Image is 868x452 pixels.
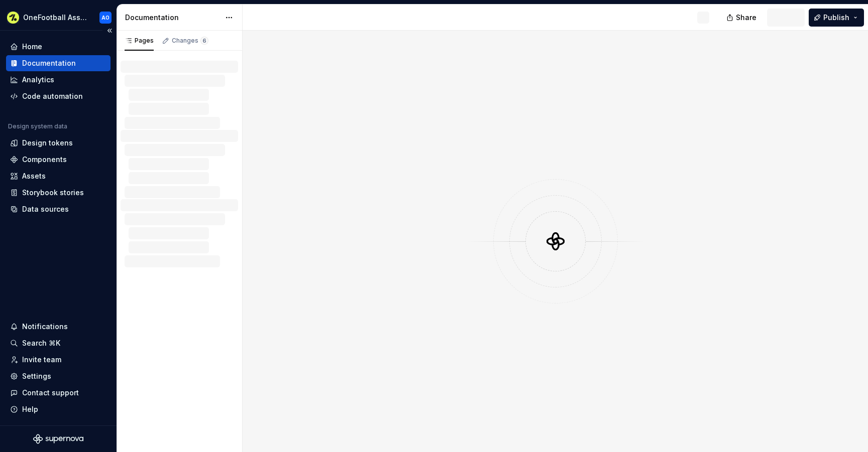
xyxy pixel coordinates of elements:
div: Contact support [22,388,79,398]
a: Data sources [6,201,111,217]
div: Data sources [22,204,69,214]
button: Contact support [6,385,111,401]
div: Components [22,155,67,165]
div: Pages [125,37,154,45]
div: AO [101,14,110,22]
div: Changes [172,37,208,45]
a: Invite team [6,352,111,368]
div: Documentation [22,58,76,68]
div: Notifications [22,322,68,332]
button: Search ⌘K [6,335,111,351]
button: OneFootball AssistAO [2,7,115,28]
a: Documentation [6,55,111,71]
div: Design system data [8,122,67,130]
div: Settings [22,371,51,381]
button: Help [6,401,111,417]
span: Publish [823,13,849,23]
a: Components [6,152,111,168]
span: Share [736,13,756,23]
div: Invite team [22,355,61,365]
div: Home [22,42,42,52]
div: Analytics [22,75,54,85]
button: Share [721,9,763,27]
div: OneFootball Assist [23,13,87,23]
div: Search ⌘K [22,338,60,348]
div: Code automation [22,91,83,101]
a: Code automation [6,88,111,104]
a: Design tokens [6,135,111,151]
div: Documentation [125,13,220,23]
button: Collapse sidebar [102,24,117,38]
svg: Supernova Logo [33,434,83,444]
div: Help [22,404,38,414]
button: Notifications [6,319,111,335]
a: Analytics [6,72,111,88]
img: 5b3d255f-93b1-499e-8f2d-e7a8db574ed5.png [7,12,19,24]
a: Assets [6,168,111,184]
span: 6 [200,37,208,45]
div: Assets [22,171,46,181]
a: Settings [6,368,111,384]
a: Storybook stories [6,185,111,201]
div: Design tokens [22,138,73,148]
div: Storybook stories [22,188,84,198]
a: Home [6,39,111,55]
button: Publish [809,9,864,27]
